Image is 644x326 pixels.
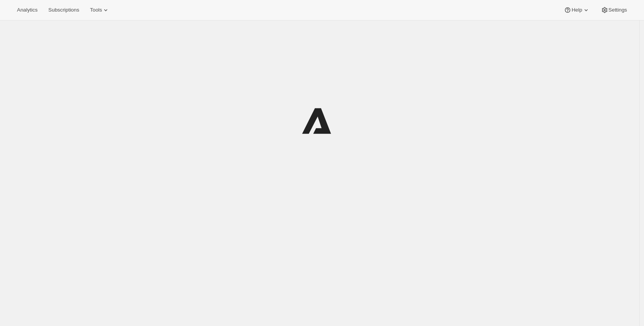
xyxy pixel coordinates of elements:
button: Settings [596,5,632,15]
span: Tools [90,7,102,13]
button: Subscriptions [44,5,84,15]
span: Subscriptions [48,7,79,13]
span: Settings [609,7,627,13]
button: Analytics [12,5,42,15]
button: Help [559,5,594,15]
button: Tools [85,5,114,15]
span: Analytics [17,7,37,13]
span: Help [571,7,582,13]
